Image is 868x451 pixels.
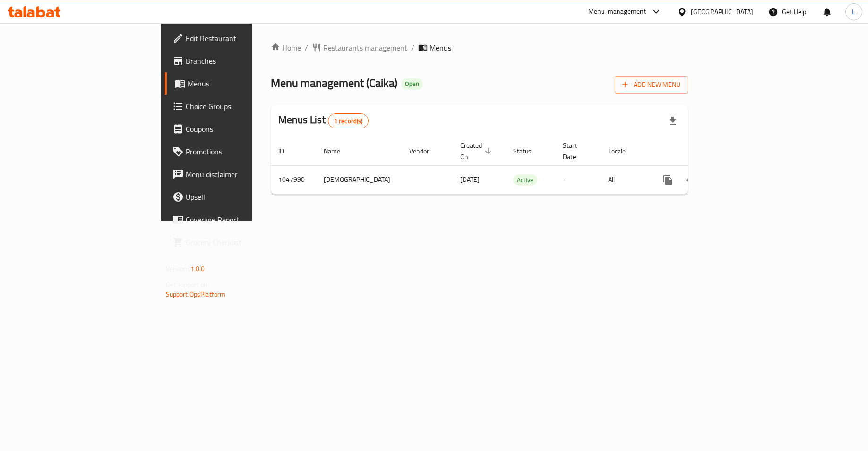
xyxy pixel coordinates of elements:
a: Coupons [165,118,306,140]
span: Status [513,145,544,157]
div: Active [513,174,537,186]
span: Menu management ( Caika ) [271,72,397,94]
nav: breadcrumb [271,42,688,53]
span: Edit Restaurant [186,33,299,44]
div: Export file [662,110,684,132]
li: / [411,42,414,53]
a: Restaurants management [312,42,407,53]
a: Branches [165,50,306,72]
span: Promotions [186,146,299,157]
td: - [555,165,601,194]
span: 1.0.0 [190,263,205,275]
span: 1 record(s) [328,117,369,126]
span: Menus [188,78,299,89]
span: Add New Menu [622,79,680,91]
span: Coupons [186,123,299,135]
span: Menus [430,42,451,53]
span: Vendor [409,145,441,157]
td: All [601,165,649,194]
span: L [852,7,855,17]
div: [GEOGRAPHIC_DATA] [691,7,753,17]
span: Upsell [186,191,299,203]
a: Choice Groups [165,95,306,118]
span: Locale [608,145,638,157]
span: Branches [186,55,299,67]
span: Version: [166,263,189,275]
th: Actions [649,137,755,166]
table: enhanced table [271,137,755,195]
button: more [657,169,679,191]
li: / [305,42,308,53]
span: Choice Groups [186,101,299,112]
span: Created On [460,140,494,162]
span: Start Date [563,140,589,162]
a: Grocery Checklist [165,231,306,254]
span: Restaurants management [323,42,407,53]
div: Menu-management [588,6,646,17]
span: Name [324,145,352,157]
a: Promotions [165,140,306,163]
span: ID [278,145,296,157]
span: Menu disclaimer [186,169,299,180]
td: [DEMOGRAPHIC_DATA] [316,165,402,194]
span: Open [401,80,423,88]
div: Open [401,78,423,90]
a: Menu disclaimer [165,163,306,186]
a: Upsell [165,186,306,208]
span: Active [513,175,537,186]
h2: Menus List [278,113,369,128]
a: Menus [165,72,306,95]
a: Coverage Report [165,208,306,231]
span: [DATE] [460,173,480,186]
span: Get support on: [166,279,209,291]
a: Edit Restaurant [165,27,306,50]
button: Add New Menu [615,76,688,94]
span: Coverage Report [186,214,299,225]
div: Total records count [328,113,369,128]
a: Support.OpsPlatform [166,288,226,300]
span: Grocery Checklist [186,237,299,248]
button: Change Status [679,169,702,191]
